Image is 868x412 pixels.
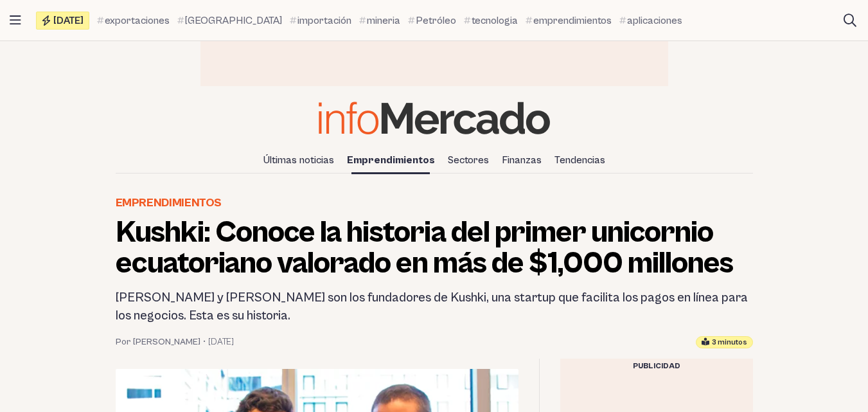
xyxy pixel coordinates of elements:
span: emprendimientos [533,13,612,28]
a: Petróleo [408,13,456,28]
a: aplicaciones [619,13,682,28]
a: importación [290,13,351,28]
img: Infomercado Ecuador logo [319,102,550,134]
a: Emprendimientos [116,194,222,212]
a: mineria [359,13,400,28]
a: tecnologia [464,13,518,28]
span: aplicaciones [627,13,682,28]
div: Publicidad [560,359,753,374]
time: 24 agosto, 2023 18:13 [208,336,234,348]
span: [GEOGRAPHIC_DATA] [185,13,282,28]
a: Últimas noticias [258,149,339,171]
span: importación [297,13,351,28]
h1: Kushki: Conoce la historia del primer unicornio ecuatoriano valorado en más de $1,000 millones [116,217,753,279]
span: • [203,336,206,348]
h2: [PERSON_NAME] y [PERSON_NAME] son los fundadores de Kushki, una startup que facilita los pagos en... [116,289,753,325]
span: [DATE] [53,15,84,26]
a: Finanzas [497,149,547,171]
div: Tiempo estimado de lectura: 3 minutos [696,336,753,348]
a: emprendimientos [526,13,612,28]
span: exportaciones [105,13,170,28]
span: tecnologia [472,13,518,28]
a: [GEOGRAPHIC_DATA] [177,13,282,28]
a: Sectores [443,149,494,171]
a: Por [PERSON_NAME] [116,336,200,348]
span: mineria [367,13,400,28]
span: Petróleo [416,13,456,28]
a: exportaciones [97,13,170,28]
a: Emprendimientos [342,149,440,171]
a: Tendencias [549,149,610,171]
